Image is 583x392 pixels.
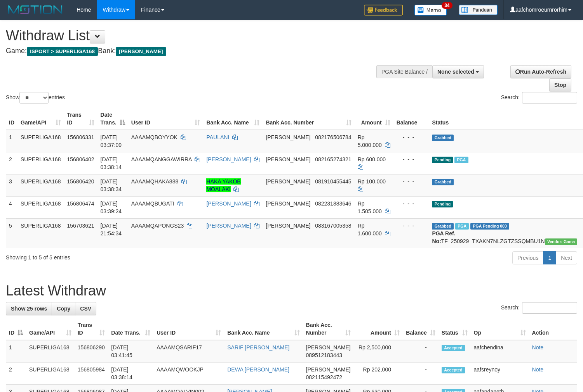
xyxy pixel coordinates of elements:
td: 156806290 [75,340,108,363]
span: [PERSON_NAME] [306,366,351,373]
td: 156805984 [75,363,108,385]
td: SUPERLIGA168 [17,152,64,174]
label: Search: [501,302,577,314]
span: Marked by aafandaneth [454,157,468,163]
td: aafsreynoy [471,363,529,385]
h1: Withdraw List [6,28,381,43]
button: None selected [432,65,484,78]
span: AAAAMQAPONGS23 [131,223,184,229]
span: 156703621 [67,223,94,229]
img: MOTION_logo.png [6,4,65,16]
h1: Latest Withdraw [6,283,577,299]
span: None selected [437,69,474,75]
span: Rp 5.000.000 [358,134,382,148]
th: Bank Acc. Number: activate to sort column ascending [263,108,354,130]
td: AAAAMQWOOKJP [153,363,224,385]
span: AAAAMQBOYYOK [131,134,178,140]
span: AAAAMQANGGAWIRRA [131,156,192,162]
th: Status [429,108,580,130]
span: Copy 082176506784 to clipboard [315,134,351,140]
div: Showing 1 to 5 of 5 entries [6,250,237,261]
span: Grabbed [432,223,454,230]
span: [DATE] 03:38:34 [101,178,122,192]
th: Status: activate to sort column ascending [439,318,471,340]
a: PAULANI [206,134,229,140]
td: TF_250929_TXAKN7NLZGTZSSQMBU1N [429,218,580,248]
th: ID: activate to sort column descending [6,318,26,340]
th: Trans ID: activate to sort column ascending [64,108,97,130]
span: Accepted [442,345,465,351]
span: [PERSON_NAME] [266,200,310,207]
span: Grabbed [432,179,454,185]
td: - [403,363,439,385]
td: SUPERLIGA168 [17,174,64,196]
span: [PERSON_NAME] [266,178,310,185]
td: SUPERLIGA168 [26,340,75,363]
span: ISPORT > SUPERLIGA168 [27,47,98,56]
th: Balance [393,108,429,130]
span: 156806402 [67,156,94,162]
th: User ID: activate to sort column ascending [153,318,224,340]
span: [DATE] 03:39:24 [101,200,122,214]
span: Copy 082231883646 to clipboard [315,200,351,207]
th: Amount: activate to sort column ascending [355,108,393,130]
th: Bank Acc. Name: activate to sort column ascending [224,318,303,340]
span: [PERSON_NAME] [266,223,310,229]
th: Balance: activate to sort column ascending [403,318,439,340]
td: Rp 2,500,000 [354,340,403,363]
span: 156806331 [67,134,94,140]
td: 3 [6,174,17,196]
img: Button%20Memo.svg [414,5,447,16]
span: Copy 082115492472 to clipboard [306,374,342,380]
select: Showentries [19,92,49,104]
span: Accepted [442,367,465,373]
a: CSV [75,302,96,315]
a: Next [556,251,577,264]
a: DEWA [PERSON_NAME] [227,366,289,373]
div: - - - [397,155,426,163]
span: [DATE] 03:38:14 [101,156,122,170]
div: PGA Site Balance / [376,65,432,78]
span: [PERSON_NAME] [116,47,166,56]
span: 34 [442,2,452,9]
img: panduan.png [459,5,498,15]
th: Trans ID: activate to sort column ascending [75,318,108,340]
b: PGA Ref. No: [432,230,455,244]
div: - - - [397,200,426,207]
input: Search: [522,92,577,104]
td: SUPERLIGA168 [17,218,64,248]
div: - - - [397,133,426,141]
div: - - - [397,222,426,230]
span: Rp 600.000 [358,156,386,162]
span: Show 25 rows [11,306,47,312]
td: aafchendina [471,340,529,363]
span: Copy 082165274321 to clipboard [315,156,351,162]
span: [PERSON_NAME] [306,344,351,351]
span: Rp 100.000 [358,178,386,185]
span: Marked by aafchhiseyha [455,223,469,230]
label: Search: [501,92,577,104]
a: Note [532,344,544,351]
td: 4 [6,196,17,218]
td: SUPERLIGA168 [26,363,75,385]
a: 1 [543,251,556,264]
td: - [403,340,439,363]
span: Copy 081910455445 to clipboard [315,178,351,185]
span: Vendor URL: https://trx31.1velocity.biz [545,238,578,245]
a: SARIF [PERSON_NAME] [227,344,289,351]
span: PGA Pending [470,223,509,230]
img: Feedback.jpg [364,5,403,16]
span: Copy 089512183443 to clipboard [306,352,342,358]
span: 156806420 [67,178,94,185]
a: Run Auto-Refresh [510,65,571,78]
th: Amount: activate to sort column ascending [354,318,403,340]
td: 2 [6,363,26,385]
th: Game/API: activate to sort column ascending [26,318,75,340]
label: Show entries [6,92,65,104]
td: [DATE] 03:38:14 [108,363,153,385]
a: [PERSON_NAME] [206,223,251,229]
h4: Game: Bank: [6,47,381,55]
div: - - - [397,178,426,185]
span: [DATE] 03:37:09 [101,134,122,148]
th: ID [6,108,17,130]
